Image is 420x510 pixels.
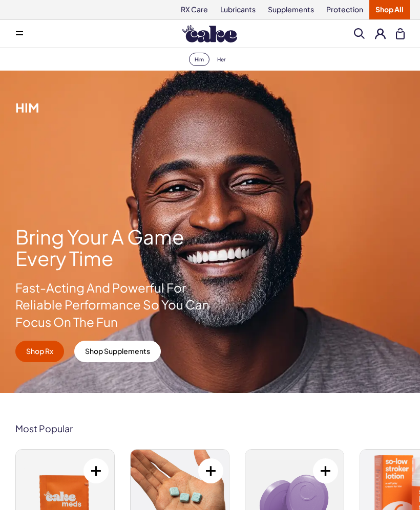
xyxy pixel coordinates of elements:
[182,25,237,42] img: Hello Cake
[15,226,211,269] h1: Bring Your A Game Every Time
[189,53,209,66] a: Him
[74,341,161,362] a: Shop Supplements
[212,53,232,66] a: Her
[15,341,64,362] a: Shop Rx
[15,279,211,331] p: Fast-Acting And Powerful For Reliable Performance So You Can Focus On The Fun
[15,100,39,115] span: Him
